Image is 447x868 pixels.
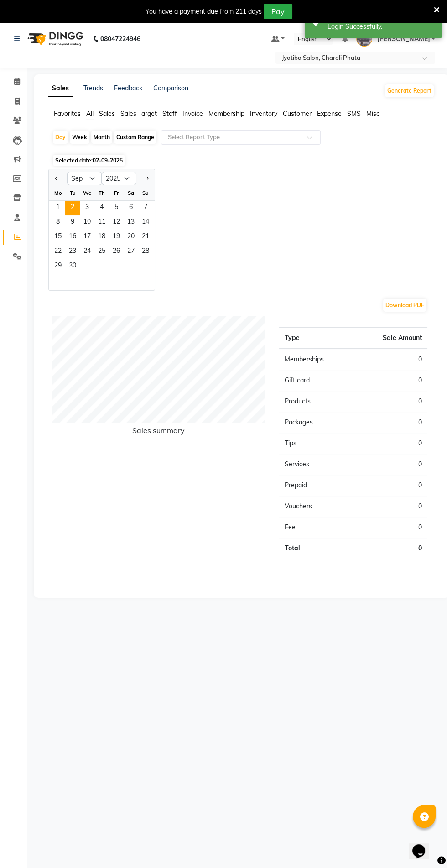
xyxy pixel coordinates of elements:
[356,31,372,47] img: Amol
[51,215,65,230] div: Monday, September 8, 2025
[109,201,124,215] div: Friday, September 5, 2025
[353,433,427,454] td: 0
[65,215,80,230] span: 9
[138,201,153,215] span: 7
[279,538,353,559] td: Total
[109,201,124,215] span: 5
[53,131,68,144] div: Day
[65,215,80,230] div: Tuesday, September 9, 2025
[279,412,353,433] td: Packages
[80,230,94,245] div: Wednesday, September 17, 2025
[51,259,65,274] span: 29
[124,215,138,230] span: 13
[138,186,153,200] div: Su
[80,215,94,230] span: 10
[94,230,109,245] span: 18
[347,110,361,118] span: SMS
[353,370,427,391] td: 0
[102,172,136,185] select: Select year
[94,215,109,230] span: 11
[124,245,138,259] span: 27
[279,475,353,496] td: Prepaid
[80,186,94,200] div: We
[93,157,123,164] span: 02-09-2025
[48,80,73,97] a: Sales
[162,110,177,118] span: Staff
[52,171,60,186] button: Previous month
[114,131,156,144] div: Custom Range
[383,299,426,312] button: Download PDF
[317,110,342,118] span: Expense
[353,328,427,349] th: Sale Amount
[114,84,142,92] a: Feedback
[279,391,353,412] td: Products
[146,7,262,16] div: You have a payment due from 211 days
[138,215,153,230] div: Sunday, September 14, 2025
[65,201,80,215] div: Tuesday, September 2, 2025
[65,245,80,259] div: Tuesday, September 23, 2025
[109,245,124,259] span: 26
[124,230,138,245] div: Saturday, September 20, 2025
[94,201,109,215] div: Thursday, September 4, 2025
[264,4,292,19] button: Pay
[53,155,125,166] span: Selected date:
[109,230,124,245] span: 19
[109,230,124,245] div: Friday, September 19, 2025
[366,110,379,118] span: Misc
[353,517,427,538] td: 0
[250,110,277,118] span: Inventory
[279,517,353,538] td: Fee
[138,201,153,215] div: Sunday, September 7, 2025
[138,215,153,230] span: 14
[91,131,112,144] div: Month
[94,215,109,230] div: Thursday, September 11, 2025
[54,110,81,118] span: Favorites
[51,245,65,259] div: Monday, September 22, 2025
[65,259,80,274] span: 30
[138,245,153,259] div: Sunday, September 28, 2025
[86,110,94,118] span: All
[144,171,151,186] button: Next month
[109,215,124,230] div: Friday, September 12, 2025
[65,201,80,215] span: 2
[353,496,427,517] td: 0
[51,201,65,215] div: Monday, September 1, 2025
[80,230,94,245] span: 17
[80,245,94,259] div: Wednesday, September 24, 2025
[353,538,427,559] td: 0
[94,230,109,245] div: Thursday, September 18, 2025
[51,230,65,245] div: Monday, September 15, 2025
[279,496,353,517] td: Vouchers
[124,186,138,200] div: Sa
[353,454,427,475] td: 0
[51,215,65,230] span: 8
[279,349,353,370] td: Memberships
[51,201,65,215] span: 1
[51,259,65,274] div: Monday, September 29, 2025
[99,110,115,118] span: Sales
[94,245,109,259] span: 25
[80,201,94,215] div: Wednesday, September 3, 2025
[94,245,109,259] div: Thursday, September 25, 2025
[353,475,427,496] td: 0
[138,230,153,245] span: 21
[23,26,86,52] img: logo
[353,412,427,433] td: 0
[124,201,138,215] div: Saturday, September 6, 2025
[124,230,138,245] span: 20
[109,215,124,230] span: 12
[70,131,89,144] div: Week
[138,245,153,259] span: 28
[353,391,427,412] td: 0
[83,84,103,92] a: Trends
[80,245,94,259] span: 24
[138,230,153,245] div: Sunday, September 21, 2025
[353,349,427,370] td: 0
[51,230,65,245] span: 15
[409,831,438,859] iframe: chat widget
[279,454,353,475] td: Services
[327,22,435,31] div: Login Successfully.
[94,201,109,215] span: 4
[279,328,353,349] th: Type
[208,110,244,118] span: Membership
